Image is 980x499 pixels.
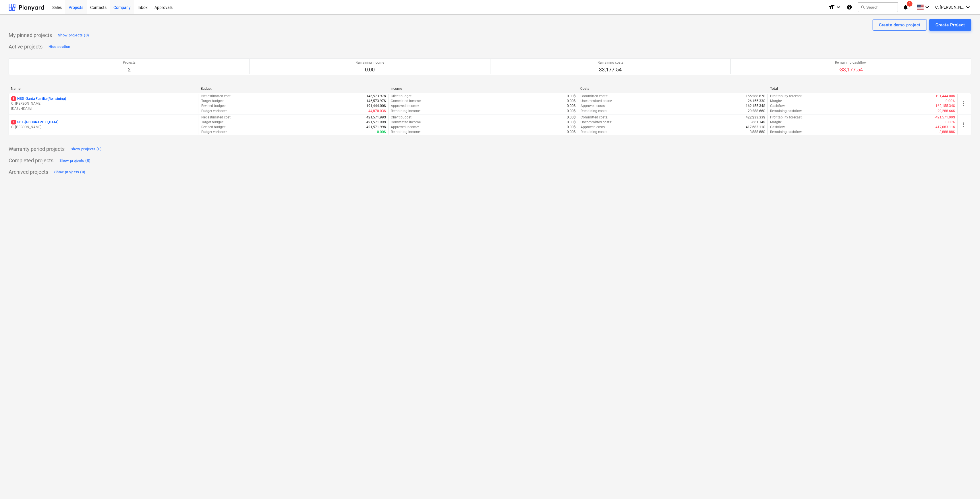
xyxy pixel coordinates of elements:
[201,109,227,114] p: Budget variance :
[71,146,102,153] div: Show projects (0)
[939,130,955,135] p: -3,888.88$
[929,19,971,31] button: Create Project
[858,2,898,12] button: Search
[366,99,386,104] p: 146,573.97$
[201,125,226,130] p: Revised budget :
[49,44,70,50] div: Hide section
[11,96,16,101] span: 3
[935,21,965,29] div: Create Project
[748,109,765,114] p: 29,288.66$
[770,130,803,135] p: Remaining cashflow :
[201,94,231,99] p: Net estimated cost :
[11,96,196,111] div: 3HSD -Santa Familia (Remaining)C. [PERSON_NAME][DATE]-[DATE]
[366,94,386,99] p: 146,573.97$
[598,60,623,65] p: Remaining costs
[770,109,803,114] p: Remaining cashflow :
[11,96,66,101] p: HSD - Santa Familia (Remaining)
[391,109,421,114] p: Remaining income :
[391,115,412,120] p: Client budget :
[861,5,865,9] span: search
[47,42,71,51] button: Hide section
[377,130,386,135] p: 0.00$
[581,130,607,135] p: Remaining costs :
[946,99,955,104] p: 0.00%
[935,125,955,130] p: -417,683.11$
[391,94,412,99] p: Client budget :
[581,115,608,120] p: Committed costs :
[770,87,955,91] div: Total
[9,146,65,153] p: Warranty period projects
[201,104,226,108] p: Revised budget :
[567,120,576,125] p: 0.00$
[391,120,422,125] p: Committed income :
[355,60,384,65] p: Remaining income
[770,120,782,125] p: Margin :
[935,104,955,108] p: -162,155.34$
[935,94,955,99] p: -191,444.00$
[946,120,955,125] p: 0.00%
[598,66,623,73] p: 33,177.54
[770,99,782,104] p: Margin :
[368,109,386,114] p: -44,870.03$
[746,104,765,108] p: 162,155.34$
[9,43,42,50] p: Active projects
[123,60,136,65] p: Projects
[581,109,607,114] p: Remaining costs :
[58,156,92,165] button: Show projects (0)
[951,471,980,499] div: Widget de chat
[835,60,867,65] p: Remaining cashflow
[11,120,16,124] span: 1
[581,120,612,125] p: Uncommitted costs :
[11,106,196,111] p: [DATE] - [DATE]
[54,169,85,176] div: Show projects (0)
[567,125,576,130] p: 0.00$
[567,94,576,99] p: 0.00$
[835,4,842,11] i: keyboard_arrow_down
[935,5,964,9] span: C. [PERSON_NAME]
[366,120,386,125] p: 421,571.99$
[835,66,867,73] p: -33,177.54
[11,120,196,130] div: 1SFT -[GEOGRAPHIC_DATA]C. [PERSON_NAME]
[355,66,384,73] p: 0.00
[828,4,835,11] i: format_size
[746,125,765,130] p: 417,683.11$
[567,130,576,135] p: 0.00$
[201,99,224,104] p: Target budget :
[69,145,103,154] button: Show projects (0)
[567,104,576,108] p: 0.00$
[57,31,90,40] button: Show projects (0)
[746,115,765,120] p: 422,233.33$
[201,115,231,120] p: Net estimated cost :
[11,125,196,130] p: C. [PERSON_NAME]
[11,120,58,125] p: SFT - [GEOGRAPHIC_DATA]
[201,130,227,135] p: Budget variance :
[770,115,803,120] p: Profitability forecast :
[951,471,980,499] iframe: Chat Widget
[879,21,921,29] div: Create demo project
[751,120,765,125] p: -661.34$
[964,4,971,11] i: keyboard_arrow_down
[567,99,576,104] p: 0.00$
[581,125,606,130] p: Approved costs :
[366,115,386,120] p: 421,571.99$
[581,99,612,104] p: Uncommitted costs :
[960,100,967,107] span: more_vert
[11,87,196,91] div: Name
[9,157,53,164] p: Completed projects
[770,125,786,130] p: Cashflow :
[937,109,955,114] p: -29,288.66$
[391,125,419,130] p: Approved income :
[750,130,765,135] p: 3,888.88$
[53,167,87,177] button: Show projects (0)
[567,115,576,120] p: 0.00$
[581,104,606,108] p: Approved costs :
[935,115,955,120] p: -421,571.99$
[366,104,386,108] p: 191,444.00$
[201,87,386,91] div: Budget
[201,120,224,125] p: Target budget :
[9,32,52,39] p: My pinned projects
[580,87,766,91] div: Costs
[907,1,913,7] span: 4
[770,94,803,99] p: Profitability forecast :
[581,94,608,99] p: Committed costs :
